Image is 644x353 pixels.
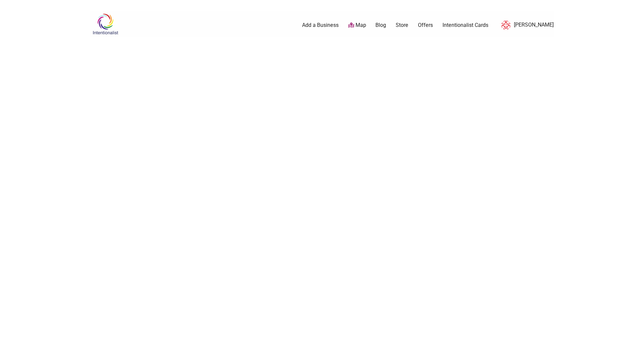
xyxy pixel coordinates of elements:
[348,22,366,29] a: Map
[418,22,433,29] a: Offers
[302,22,339,29] a: Add a Business
[90,13,121,35] img: Intentionalist
[396,22,408,29] a: Store
[498,19,554,31] a: [PERSON_NAME]
[375,22,386,29] a: Blog
[443,22,488,29] a: Intentionalist Cards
